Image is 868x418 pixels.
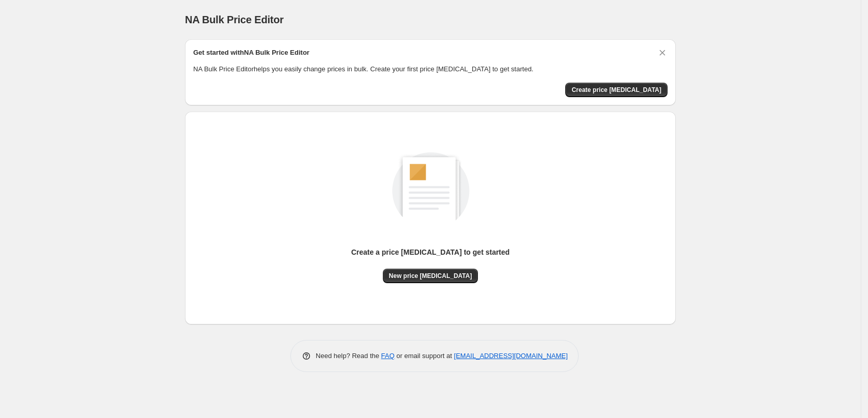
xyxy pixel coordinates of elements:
span: Create price [MEDICAL_DATA] [571,86,661,94]
span: NA Bulk Price Editor [185,14,284,25]
span: Need help? Read the [316,352,381,360]
span: or email support at [395,352,454,360]
a: [EMAIL_ADDRESS][DOMAIN_NAME] [454,352,568,360]
p: Create a price [MEDICAL_DATA] to get started [351,247,510,257]
p: NA Bulk Price Editor helps you easily change prices in bulk. Create your first price [MEDICAL_DAT... [193,64,668,74]
a: FAQ [381,352,395,360]
button: Create price change job [565,83,668,97]
span: New price [MEDICAL_DATA] [389,272,472,280]
button: New price [MEDICAL_DATA] [383,269,478,283]
button: Dismiss card [657,48,668,58]
h2: Get started with NA Bulk Price Editor [193,48,309,58]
